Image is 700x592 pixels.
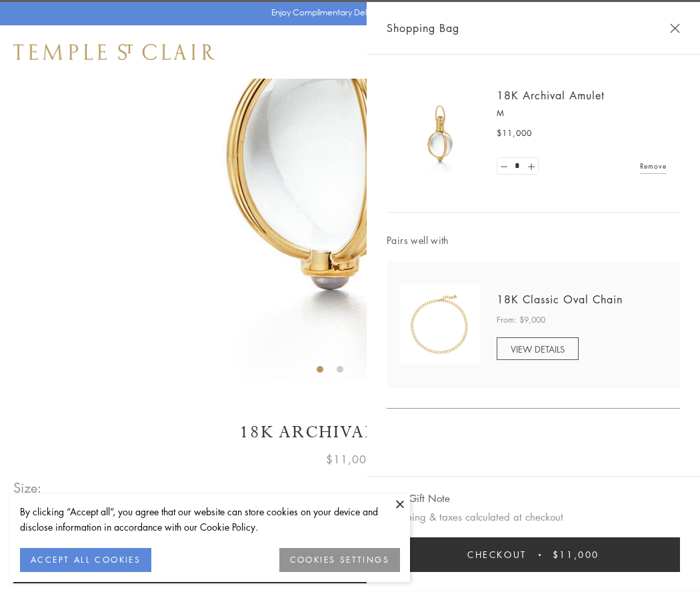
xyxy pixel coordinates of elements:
[497,313,545,327] span: From: $9,000
[387,537,680,572] button: Checkout $11,000
[387,233,680,248] span: Pairs well with
[271,6,423,19] p: Enjoy Complimentary Delivery & Returns
[326,451,374,468] span: $11,000
[279,548,400,572] button: COOKIES SETTINGS
[497,88,605,103] a: 18K Archival Amulet
[497,158,511,175] a: Set quantity to 0
[20,548,151,572] button: ACCEPT ALL COOKIES
[20,504,400,535] div: By clicking “Accept all”, you agree that our website can store cookies on your device and disclos...
[497,292,623,307] a: 18K Classic Oval Chain
[467,547,527,562] span: Checkout
[400,93,480,173] img: 18K Archival Amulet
[511,343,565,355] span: VIEW DETAILS
[497,127,532,140] span: $11,000
[670,23,680,33] button: Close Shopping Bag
[640,159,667,173] a: Remove
[497,107,667,120] p: M
[524,158,537,175] a: Set quantity to 2
[553,547,599,562] span: $11,000
[13,421,687,444] h1: 18K Archival Amulet
[13,477,43,499] span: Size:
[497,337,579,360] a: VIEW DETAILS
[400,285,480,365] img: N88865-OV18
[387,19,459,37] span: Shopping Bag
[387,490,450,507] button: Add Gift Note
[387,509,680,525] p: Shipping & taxes calculated at checkout
[13,44,215,60] img: Temple St. Clair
